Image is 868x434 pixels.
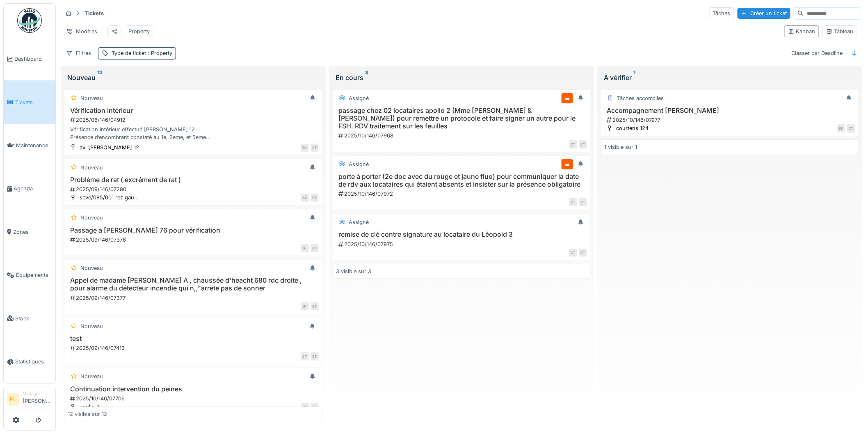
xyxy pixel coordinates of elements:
div: CT [311,352,319,361]
div: Nouveau [80,164,103,171]
div: CT [311,144,319,152]
h3: test [68,335,319,343]
div: Modèles [62,25,101,37]
div: Classer par Deadline [788,47,847,59]
strong: Tickets [81,9,107,17]
div: CT [301,352,309,361]
h3: Appel de madame [PERSON_NAME] A , chaussée d'heacht 680 rdc droite , pour alarme du détecteur inc... [68,276,319,292]
h3: Continuation intervention du peines [68,385,319,393]
div: CT [579,140,587,148]
div: 2025/10/146/07968 [338,132,587,139]
div: 2025/09/146/07280 [69,185,319,193]
span: Zones [13,228,52,236]
div: Tâches accomplies [617,94,664,102]
div: 12 visible sur 12 [68,411,107,418]
div: CT [569,198,577,206]
a: Maintenance [4,124,55,167]
div: 2025/09/146/07376 [69,236,319,244]
div: En cours [336,73,587,82]
div: RB [301,403,309,411]
h3: porte à porter (2e doc avec du rouge et jaune fluo) pour communiquer la date de rdv aux locataire... [336,173,587,188]
div: Type de ticket [112,49,172,57]
div: Nouveau [80,214,103,222]
span: Stock [15,315,52,322]
div: CT [569,140,577,148]
span: Statistiques [15,358,52,365]
a: Stock [4,297,55,340]
div: Nouveau [80,372,103,380]
div: av. [PERSON_NAME] 12 [80,144,139,151]
div: Tableau [826,27,854,35]
div: CT [311,244,319,252]
div: 2025/06/146/04912 [69,116,319,124]
div: Assigné [349,218,369,226]
sup: 12 [97,73,103,82]
div: IF [301,244,309,252]
a: FL Manager[PERSON_NAME] [7,391,52,410]
div: IF [301,302,309,311]
div: Manager [23,391,52,397]
div: CT [311,302,319,311]
div: apollo 2 [80,403,100,411]
h3: remise de clé contre signature au locataire du Léopold 3 [336,231,587,238]
span: Équipements [16,271,52,279]
a: Tickets [4,80,55,123]
div: Filtres [62,47,95,59]
div: CT [569,249,577,257]
div: Créer un ticket [738,8,790,19]
div: Property [128,27,150,35]
h3: Accompagnement [PERSON_NAME] [604,107,855,114]
div: Vérification intérieur effectué [PERSON_NAME] 12 Présence d’encombrant constaté au 1e, 2eme, et 5... [68,126,319,141]
div: CT [579,249,587,257]
div: 2025/09/146/07413 [69,344,319,352]
li: FL [7,393,19,406]
a: Statistiques [4,340,55,383]
div: CT [579,198,587,206]
div: Tâches [709,7,734,19]
div: 2025/09/146/07377 [69,294,319,302]
div: 2025/10/146/07977 [606,116,855,124]
span: : Property [146,50,172,56]
div: CT [847,124,855,132]
div: CT [311,194,319,202]
div: Assigné [349,94,369,102]
div: EK [837,124,845,132]
a: Agenda [4,167,55,210]
div: Assigné [349,160,369,168]
div: 3 visible sur 3 [336,267,371,275]
div: AO [301,194,309,202]
div: 2025/10/146/07706 [69,395,319,402]
div: Nouveau [67,73,319,82]
span: Dashboard [14,55,52,63]
sup: 1 [633,73,635,82]
h3: Passage à [PERSON_NAME] 76 pour vérification [68,226,319,234]
img: Badge_color-CXgf-gQk.svg [17,8,42,33]
h3: passage chez 02 locataires apollo 2 (Mme [PERSON_NAME] & [PERSON_NAME]) pour remettre un protocol... [336,107,587,130]
div: EK [301,144,309,152]
h3: Vérification intérieur [68,107,319,114]
span: Tickets [15,98,52,106]
li: [PERSON_NAME] [23,391,52,408]
div: 1 visible sur 1 [604,143,637,151]
div: Nouveau [80,94,103,102]
a: Dashboard [4,37,55,80]
div: courtens 124 [616,124,649,132]
div: À vérifier [604,73,856,82]
sup: 3 [365,73,368,82]
a: Zones [4,210,55,254]
h3: Problème de rat ( excrément de rat ) [68,176,319,184]
div: Nouveau [80,264,103,272]
span: Agenda [14,185,52,192]
div: 2025/10/146/07975 [338,240,587,248]
div: Kanban [788,27,815,35]
span: Maintenance [16,142,52,149]
a: Équipements [4,254,55,297]
div: 2025/10/146/07972 [338,190,587,198]
div: Nouveau [80,322,103,330]
div: CT [311,403,319,411]
div: seve/085/001 rez gau... [80,194,139,201]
